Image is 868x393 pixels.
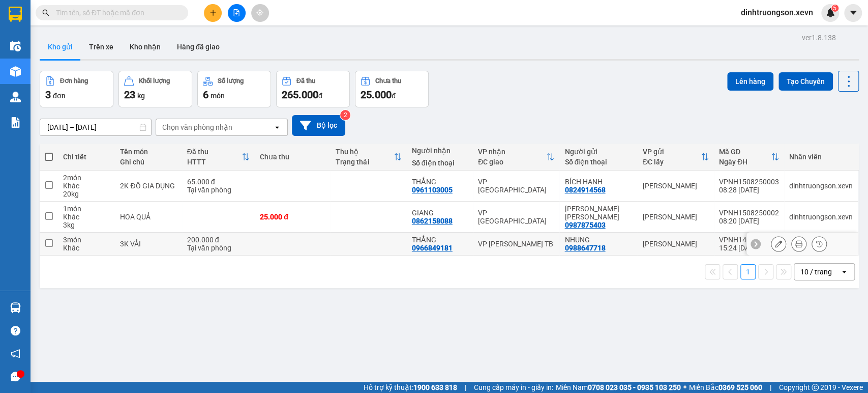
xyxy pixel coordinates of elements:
button: file-add [228,4,246,22]
div: 65.000 đ [187,178,250,186]
span: dinhtruongson.xevn [733,6,821,19]
div: Số điện thoại [564,158,633,166]
div: Người nhận [412,147,468,155]
th: Toggle SortBy [331,144,406,171]
div: Đã thu [187,148,242,156]
th: Toggle SortBy [714,144,784,171]
strong: 1900 633 818 [413,383,457,391]
div: Khác [63,244,110,252]
div: Chưa thu [260,153,325,161]
button: Đơn hàng3đơn [40,71,113,107]
div: VP [GEOGRAPHIC_DATA] [478,178,554,194]
span: search [42,9,49,16]
div: GIANG [412,209,468,217]
button: Kho nhận [122,35,169,59]
div: 2K ĐỒ GIA DỤNG [120,182,176,190]
div: 3 kg [63,221,110,229]
div: 0966849181 [412,244,453,252]
img: icon-new-feature [826,8,835,17]
span: ⚪️ [683,385,686,389]
div: 20 kg [63,190,110,198]
span: 23 [124,89,135,101]
div: dinhtruongson.xevn [789,182,853,190]
input: Tìm tên, số ĐT hoặc mã đơn [56,7,176,18]
sup: 5 [831,5,839,12]
div: 0987875403 [564,221,605,229]
div: Đơn hàng [60,77,88,85]
div: Khối lượng [139,77,170,85]
span: notification [11,349,20,358]
div: VP [GEOGRAPHIC_DATA] [478,209,554,225]
div: NHUNG [564,236,633,244]
button: Đã thu265.000đ [276,71,350,107]
div: HOA QUẢ [120,213,176,221]
div: THẮNG [412,236,468,244]
span: plus [209,9,217,16]
div: 0961103005 [412,186,453,194]
span: question-circle [11,326,20,335]
div: VPNH1408250059 [719,236,779,244]
div: Chi tiết [63,153,110,161]
button: Khối lượng23kg [118,71,192,107]
img: solution-icon [10,117,21,128]
svg: open [840,268,848,276]
div: Chọn văn phòng nhận [162,122,232,132]
span: 5 [833,5,836,12]
span: | [465,382,466,393]
div: Nhân viên [789,153,853,161]
button: Hàng đã giao [169,35,228,59]
div: 200.000 đ [187,236,250,244]
div: [PERSON_NAME] [643,213,709,221]
div: Ngày ĐH [719,158,771,166]
span: 3 [45,89,51,101]
div: 08:20 [DATE] [719,217,779,225]
div: [PERSON_NAME] [643,240,709,248]
div: Thu hộ [336,148,393,156]
th: Toggle SortBy [473,144,559,171]
div: 0988647718 [564,244,605,252]
div: 0824914568 [564,186,605,194]
div: 1 món [63,205,110,213]
div: BÍCH HẠNH [564,178,633,186]
svg: open [273,123,281,131]
span: 25.000 [361,89,392,101]
strong: 0708 023 035 - 0935 103 250 [588,383,681,391]
img: logo-vxr [9,7,22,22]
span: 6 [203,89,208,101]
div: 25.000 đ [260,213,325,221]
button: aim [251,4,269,22]
button: Lên hàng [727,72,773,91]
div: Tại văn phòng [187,244,250,252]
div: VP nhận [478,148,546,156]
button: Tạo Chuyến [779,72,833,91]
strong: 0369 525 060 [719,383,762,391]
div: 3 món [63,236,110,244]
div: ver 1.8.138 [802,32,836,43]
div: VPNH1508250003 [719,178,779,186]
div: PHẠM HỒNG MẠNH [564,205,633,221]
div: Số điện thoại [412,159,468,167]
span: file-add [233,9,240,16]
span: aim [256,9,263,16]
th: Toggle SortBy [182,144,255,171]
div: Mã GD [719,148,771,156]
div: THẮNG [412,178,468,186]
button: Kho gửi [40,35,81,59]
div: HTTT [187,158,242,166]
div: 15:24 [DATE] [719,244,779,252]
img: warehouse-icon [10,302,21,313]
div: Số lượng [218,77,244,85]
div: ĐC giao [478,158,546,166]
img: warehouse-icon [10,92,21,102]
div: VPNH1508250002 [719,209,779,217]
div: Ghi chú [120,158,176,166]
div: Sửa đơn hàng [771,236,786,251]
div: Tên món [120,148,176,156]
span: Miền Nam [556,382,681,393]
img: warehouse-icon [10,41,21,51]
div: ĐC lấy [643,158,701,166]
span: | [770,382,771,393]
span: Hỗ trợ kỹ thuật: [364,382,457,393]
button: Trên xe [81,35,122,59]
span: caret-down [849,8,858,17]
